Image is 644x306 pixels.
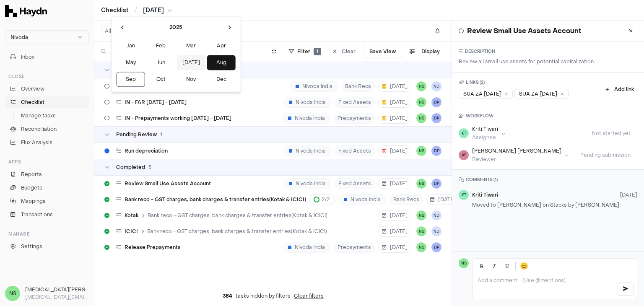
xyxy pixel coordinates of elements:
button: Jan [117,38,145,53]
button: [DATE] [177,55,205,70]
button: Apr [207,38,236,53]
button: May [117,55,145,70]
button: Oct [147,72,175,87]
button: Jun [147,55,175,70]
button: Feb [147,38,175,53]
button: Nov [177,72,205,87]
button: Sep [117,72,145,87]
button: Dec [207,72,236,87]
button: Mar [177,38,205,53]
span: 2025 [169,23,182,31]
button: Aug [207,55,236,70]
